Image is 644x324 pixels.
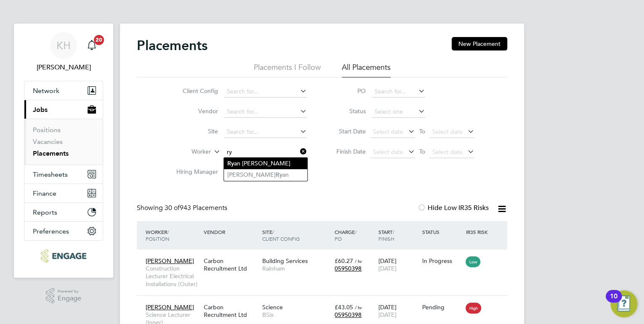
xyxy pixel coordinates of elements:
button: Preferences [24,222,103,240]
label: Site [170,127,218,135]
div: 10 [610,296,617,307]
span: / Position [146,228,169,242]
button: New Placement [452,37,507,50]
span: KH [56,40,71,51]
span: [PERSON_NAME] [146,257,194,265]
li: All Placements [342,62,391,77]
a: Positions [33,126,61,134]
span: BSix [262,311,330,319]
span: / Finish [378,228,394,242]
li: an [PERSON_NAME] [224,158,307,169]
a: 20 [83,32,100,59]
div: Worker [144,224,202,246]
label: Hiring Manager [170,168,218,175]
input: Search for... [224,126,307,138]
b: Ry [276,171,282,178]
label: Client Config [170,87,218,95]
div: IR35 Risk [463,224,492,239]
span: Building Services [262,257,307,265]
span: Select date [432,148,463,156]
span: 30 of [165,204,180,212]
span: £60.27 [335,257,353,265]
li: Placements I Follow [254,62,321,77]
div: Vendor [202,224,260,239]
input: Search for... [224,86,307,98]
a: KH[PERSON_NAME] [24,32,103,72]
nav: Main navigation [14,24,113,278]
label: Vendor [170,107,218,115]
span: Preferences [33,227,69,235]
a: Vacancies [33,138,63,146]
div: Jobs [24,119,103,165]
a: [PERSON_NAME]Construction Lecturer Electrical Installations (Outer)Carbon Recruitment LtdBuilding... [144,252,507,260]
a: [PERSON_NAME]Science Lecturer (Inner)Carbon Recruitment LtdScienceBSix£43.05 / hr05950398[DATE][D... [144,299,507,306]
input: Search for... [224,146,307,158]
span: / PO [335,228,357,242]
div: [DATE] [376,253,420,276]
span: 05950398 [335,265,362,272]
button: Network [24,81,103,100]
button: Finance [24,184,103,202]
a: Placements [33,149,69,157]
span: Select date [373,128,403,135]
span: Jobs [33,106,48,114]
button: Reports [24,203,103,221]
button: Open Resource Center, 10 new notifications [610,290,637,317]
span: Construction Lecturer Electrical Installations (Outer) [146,265,200,288]
span: Finance [33,189,56,197]
span: Low [466,256,480,267]
label: Status [328,107,366,115]
input: Search for... [372,86,425,98]
span: Timesheets [33,170,68,178]
div: Carbon Recruitment Ltd [202,299,260,323]
div: Site [260,224,333,246]
span: Powered by [58,288,81,295]
span: £43.05 [335,303,353,311]
label: Worker [162,148,211,156]
label: Finish Date [328,148,366,155]
div: Start [376,224,420,246]
span: Engage [58,295,81,302]
div: In Progress [422,257,462,265]
input: Search for... [224,106,307,118]
span: 05950398 [335,311,362,319]
span: Rainham [262,265,330,272]
span: Kirsty Hanmore [24,62,103,72]
a: Powered byEngage [46,288,82,304]
span: / Client Config [262,228,299,242]
span: To [417,146,428,157]
button: Timesheets [24,165,103,183]
div: [DATE] [376,299,420,323]
img: ncclondon-logo-retina.png [41,249,86,263]
span: 943 Placements [165,204,227,212]
span: [DATE] [378,265,397,272]
div: Carbon Recruitment Ltd [202,253,260,276]
button: Jobs [24,100,103,119]
div: Pending [422,303,462,311]
b: Ry [227,160,234,167]
a: Go to home page [24,249,103,263]
label: PO [328,87,366,95]
span: Reports [33,208,57,216]
h2: Placements [137,37,208,54]
span: [DATE] [378,311,397,319]
span: / hr [355,258,362,264]
span: [PERSON_NAME] [146,303,194,311]
span: Network [33,87,59,95]
span: To [417,126,428,137]
span: Science [262,303,282,311]
label: Start Date [328,127,366,135]
span: Select date [432,128,463,135]
li: [PERSON_NAME] an [224,169,307,181]
div: Status [420,224,464,239]
span: 20 [94,35,104,45]
span: High [466,303,481,313]
input: Select one [372,106,425,118]
label: Hide Low IR35 Risks [418,204,489,212]
div: Showing [137,204,229,212]
div: Charge [333,224,376,246]
span: / hr [355,304,362,311]
span: Select date [373,148,403,156]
